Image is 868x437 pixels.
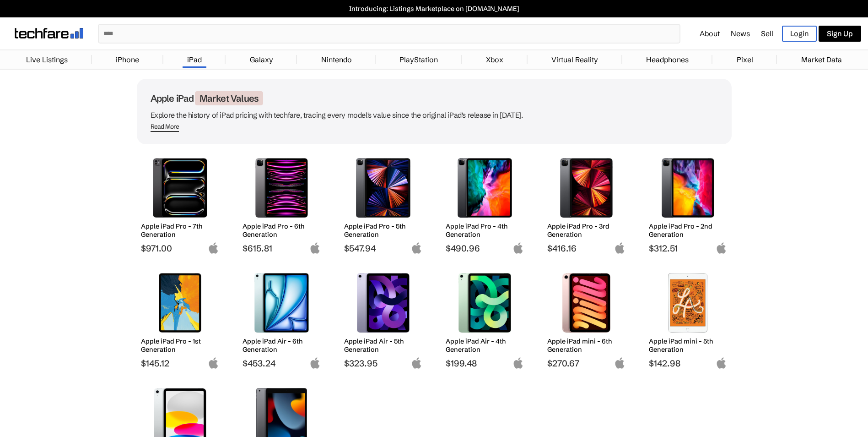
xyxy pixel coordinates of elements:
img: apple-logo [512,242,524,254]
h2: Apple iPad Pro - 3rd Generation [547,222,625,239]
span: $615.81 [243,243,321,254]
a: Login [782,26,817,42]
span: Market Values [195,91,264,105]
a: News [731,29,750,38]
a: iPhone [111,50,144,69]
h2: Apple iPad Pro - 6th Generation [243,222,321,239]
a: iPad [183,50,206,69]
img: apple-logo [309,357,321,369]
a: Apple iPad Pro 2nd Generation Apple iPad Pro - 2nd Generation $312.51 apple-logo [645,153,732,254]
h2: Apple iPad Pro - 7th Generation [141,222,219,239]
a: Apple iPad Pro 4th Generation Apple iPad Pro - 4th Generation $490.96 apple-logo [442,153,528,254]
span: $323.95 [344,358,422,369]
a: Apple iPad Pro 3rd Generation Apple iPad Pro - 3rd Generation $416.16 apple-logo [543,153,630,254]
a: Virtual Reality [547,50,603,69]
a: Market Data [797,50,846,69]
a: Apple iPad Air 6th Generation Apple iPad Air - 6th Generation $453.24 apple-logo [238,268,325,369]
img: apple-logo [208,242,219,254]
img: apple-logo [411,357,422,369]
img: Apple iPad Air 5th Generation [351,273,415,333]
p: Explore the history of iPad pricing with techfare, tracing every model's value since the original... [151,109,718,121]
span: $312.51 [649,243,727,254]
img: Apple iPad Pro 4th Generation [453,158,517,218]
a: Headphones [642,50,693,69]
a: Apple iPad Pro 7th Generation Apple iPad Pro - 7th Generation $971.00 apple-logo [137,153,224,254]
a: Sell [761,29,773,38]
img: apple-logo [716,242,727,254]
h1: Apple iPad [151,93,718,104]
a: Apple iPad Pro 5th Generation Apple iPad Pro - 5th Generation $547.94 apple-logo [340,153,427,254]
img: Apple iPad Pro 3rd Generation [554,158,619,218]
a: Apple iPad Air 4th Generation Apple iPad Air - 4th Generation $199.48 apple-logo [442,268,528,369]
a: Live Listings [22,50,72,69]
span: $270.67 [547,358,625,369]
span: $490.96 [446,243,524,254]
img: Apple iPad Pro 2nd Generation [656,158,720,218]
a: Apple iPad Pro 6th Generation Apple iPad Pro - 6th Generation $615.81 apple-logo [238,153,325,254]
a: Apple iPad mini 6th Generation Apple iPad mini - 6th Generation $270.67 apple-logo [543,268,630,369]
img: Apple iPad mini 6th Generation [554,273,619,333]
span: $453.24 [243,358,321,369]
span: $199.48 [446,358,524,369]
img: apple-logo [309,242,321,254]
a: Apple iPad Pro 1st Generation Apple iPad Pro - 1st Generation $145.12 apple-logo [137,268,224,369]
a: Galaxy [245,50,278,69]
img: techfare logo [15,28,83,38]
img: Apple iPad Air 6th Generation [249,273,314,333]
span: Read More [151,123,179,132]
a: Pixel [732,50,758,69]
a: Apple iPad mini 5th Generation Apple iPad mini - 5th Generation $142.98 apple-logo [645,268,732,369]
img: Apple iPad Air 4th Generation [453,273,517,333]
img: apple-logo [614,242,625,254]
h2: Apple iPad Pro - 5th Generation [344,222,422,239]
a: Apple iPad Air 5th Generation Apple iPad Air - 5th Generation $323.95 apple-logo [340,268,427,369]
a: Xbox [481,50,508,69]
img: Apple iPad Pro 1st Generation [148,273,212,333]
a: About [700,29,720,38]
span: $971.00 [141,243,219,254]
h2: Apple iPad Air - 4th Generation [446,337,524,354]
h2: Apple iPad Pro - 4th Generation [446,222,524,239]
span: $547.94 [344,243,422,254]
h2: Apple iPad Air - 6th Generation [243,337,321,354]
img: Apple iPad Pro 6th Generation [249,158,314,218]
span: $416.16 [547,243,625,254]
img: apple-logo [512,357,524,369]
div: Read More [151,123,179,131]
a: PlayStation [395,50,442,69]
h2: Apple iPad Pro - 1st Generation [141,337,219,354]
h2: Apple iPad Pro - 2nd Generation [649,222,727,239]
h2: Apple iPad Air - 5th Generation [344,337,422,354]
img: apple-logo [614,357,625,369]
img: apple-logo [208,357,219,369]
a: Nintendo [317,50,356,69]
h2: Apple iPad mini - 6th Generation [547,337,625,354]
h2: Apple iPad mini - 5th Generation [649,337,727,354]
span: $145.12 [141,358,219,369]
a: Introducing: Listings Marketplace on [DOMAIN_NAME] [5,5,863,13]
img: apple-logo [411,242,422,254]
img: apple-logo [716,357,727,369]
a: Sign Up [819,26,861,42]
span: $142.98 [649,358,727,369]
img: Apple iPad mini 5th Generation [656,273,720,333]
img: Apple iPad Pro 7th Generation [148,158,212,218]
img: Apple iPad Pro 5th Generation [351,158,415,218]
